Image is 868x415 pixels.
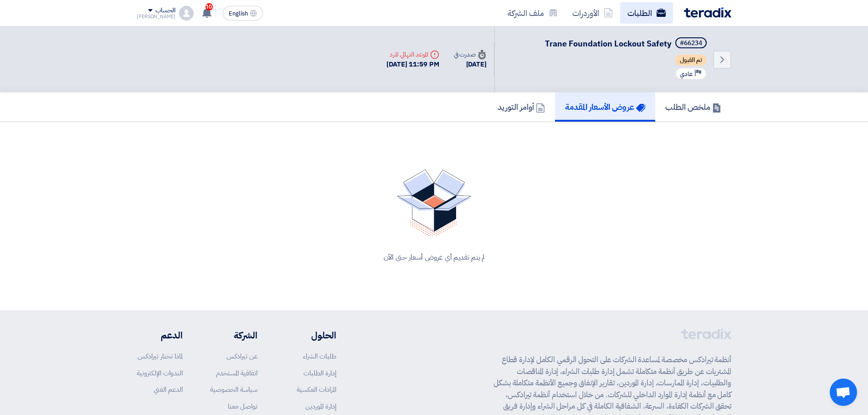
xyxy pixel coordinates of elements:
img: profile_test.png [179,6,194,20]
a: عن تيرادكس [226,351,257,361]
span: عادي [680,70,693,78]
li: الدعم [137,328,183,342]
h5: أوامر التوريد [498,102,545,112]
div: الموعد النهائي للرد [386,50,439,59]
a: الندوات الإلكترونية [137,368,183,378]
span: English [229,10,248,17]
a: طلبات الشراء [303,351,336,361]
img: Teradix logo [684,7,731,18]
span: Trane Foundation Lockout Safety [545,37,672,50]
span: 10 [205,3,213,10]
span: تم القبول [675,55,707,66]
a: تواصل معنا [228,401,257,411]
div: Open chat [830,379,857,406]
div: [PERSON_NAME] [137,14,175,19]
div: [DATE] 11:59 PM [386,59,439,70]
a: اتفاقية المستخدم [216,368,257,378]
img: No Quotations Found! [397,169,472,237]
div: [DATE] [454,59,487,70]
a: أوامر التوريد [488,92,555,122]
h5: ملخص الطلب [665,102,721,112]
a: إدارة الطلبات [303,368,336,378]
div: الحساب [155,7,175,15]
a: سياسة الخصوصية [210,384,257,395]
div: لم يتم تقديم أي عروض أسعار حتى الآن [148,252,720,263]
a: لماذا تختار تيرادكس [138,351,183,361]
h5: Trane Foundation Lockout Safety [545,37,709,50]
a: إدارة الموردين [305,401,336,411]
a: المزادات العكسية [297,384,336,395]
a: الأوردرات [565,2,620,24]
li: الحلول [285,328,336,342]
div: صدرت في [454,50,487,59]
a: ملف الشركة [500,2,565,24]
a: ملخص الطلب [655,92,731,122]
li: الشركة [210,328,257,342]
div: #66234 [680,40,702,46]
a: الطلبات [620,2,673,24]
a: عروض الأسعار المقدمة [555,92,655,122]
a: الدعم الفني [154,384,183,395]
button: English [223,6,263,20]
h5: عروض الأسعار المقدمة [565,102,645,112]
